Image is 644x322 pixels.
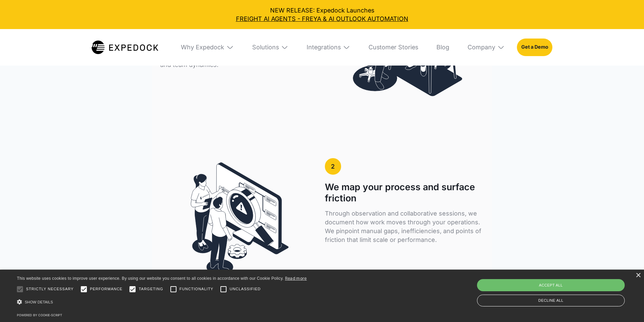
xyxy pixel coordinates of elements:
span: Strictly necessary [26,286,74,292]
span: Functionality [180,286,213,292]
div: Company [461,29,511,66]
span: Performance [90,286,123,292]
a: Read more [285,276,307,281]
a: Powered by cookie-script [17,313,62,317]
span: This website uses cookies to improve user experience. By using our website you consent to all coo... [17,276,284,281]
span: Show details [25,300,53,304]
a: Customer Stories [362,29,424,66]
div: NEW RELEASE: Expedock Launches [6,6,638,23]
a: Blog [430,29,455,66]
div: Close [636,273,641,278]
div: Decline all [477,295,625,306]
h1: We map your process and surface friction [325,181,483,203]
div: Why Expedock [181,44,224,51]
div: Why Expedock [175,29,240,66]
div: Integrations [301,29,356,66]
span: Unclassified [230,286,261,292]
div: Integrations [307,44,341,51]
a: Get a Demo [517,39,552,56]
iframe: Chat Widget [610,290,644,322]
div: Solutions [252,44,279,51]
div: Company [468,44,495,51]
a: 2 [325,158,341,175]
div: Accept all [477,279,625,291]
a: FREIGHT AI AGENTS - FREYA & AI OUTLOOK AUTOMATION [6,15,638,23]
div: Solutions [246,29,294,66]
span: Targeting [139,286,163,292]
p: Through observation and collaborative sessions, we document how work moves through your operation... [325,209,483,244]
div: Show details [17,297,307,307]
